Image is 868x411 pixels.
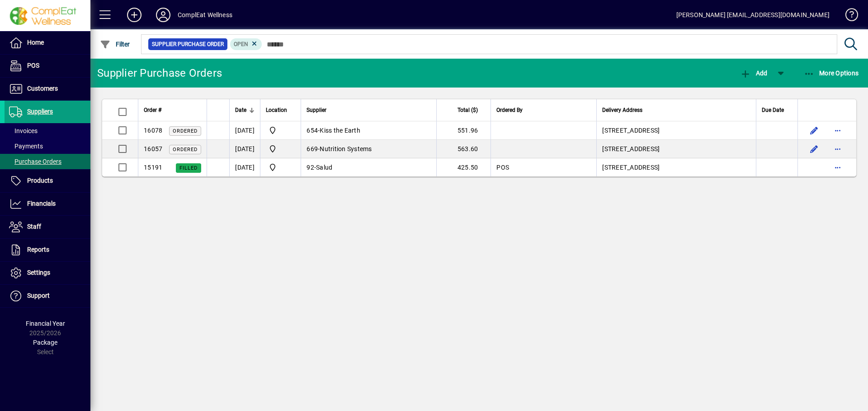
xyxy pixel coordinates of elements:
td: 563.60 [436,140,491,158]
span: Ordered [173,147,198,152]
td: [STREET_ADDRESS] [596,140,756,158]
span: Support [27,292,50,299]
div: Location [266,105,295,115]
span: Kiss the Earth [320,127,360,134]
a: POS [5,55,90,77]
div: Due Date [762,105,792,115]
span: POS [27,62,39,69]
span: Location [266,105,287,115]
span: Delivery Address [602,105,642,115]
td: [STREET_ADDRESS] [596,158,756,176]
span: More Options [804,69,859,77]
a: Knowledge Base [839,2,857,31]
div: Date [235,105,255,115]
td: 425.50 [436,158,491,176]
button: More options [830,160,845,175]
button: Add [738,65,769,81]
span: Package [33,339,57,346]
span: Customers [27,85,58,92]
div: ComplEat Wellness [178,8,232,22]
span: Filter [100,41,130,48]
span: 16057 [144,145,162,152]
td: - [301,121,436,140]
span: Invoices [9,127,38,134]
div: Supplier [307,105,431,115]
a: Staff [5,216,90,238]
span: Date [235,105,246,115]
a: Purchase Orders [5,154,90,169]
button: More options [830,142,845,156]
button: Add [120,7,149,23]
span: 15191 [144,164,162,171]
td: - [301,140,436,158]
td: - [301,158,436,176]
span: Financials [27,200,56,207]
span: ComplEat Wellness [266,125,295,136]
a: Support [5,285,90,307]
span: Salud [316,164,332,171]
span: Supplier Purchase Order [152,40,224,49]
a: Invoices [5,123,90,139]
mat-chip: Completion Status: Open [230,38,262,50]
span: 669 [307,145,318,152]
span: Payments [9,143,43,150]
td: [STREET_ADDRESS] [596,121,756,140]
td: [DATE] [229,140,260,158]
span: Financial Year [26,320,65,327]
span: Ordered [173,128,198,134]
a: Products [5,170,90,192]
a: Home [5,32,90,54]
span: Settings [27,269,50,276]
span: Nutrition Systems [320,145,372,152]
button: Profile [149,7,178,23]
div: [PERSON_NAME] [EMAIL_ADDRESS][DOMAIN_NAME] [676,8,830,22]
span: Total ($) [458,105,478,115]
button: More options [830,123,845,138]
span: Home [27,39,44,46]
div: Supplier Purchase Orders [97,66,222,80]
a: Payments [5,139,90,154]
span: Add [740,69,767,77]
span: Purchase Orders [9,158,61,165]
span: Products [27,177,53,184]
span: 654 [307,127,318,134]
td: [DATE] [229,121,260,140]
span: Open [234,41,248,47]
span: ComplEat Wellness [266,143,295,154]
button: More Options [802,65,861,81]
div: Total ($) [442,105,486,115]
span: Suppliers [27,108,53,115]
span: POS [496,164,509,171]
span: Staff [27,223,41,230]
span: Supplier [307,105,326,115]
span: 92 [307,164,314,171]
td: [DATE] [229,158,260,176]
div: Ordered By [496,105,591,115]
button: Edit [807,123,821,138]
a: Financials [5,193,90,215]
span: Order # [144,105,161,115]
span: Ordered By [496,105,523,115]
a: Customers [5,78,90,100]
span: 16078 [144,127,162,134]
span: ComplEat Wellness [266,162,295,173]
button: Filter [98,36,132,52]
div: Order # [144,105,201,115]
span: Filled [179,165,198,171]
a: Settings [5,262,90,284]
span: Reports [27,246,49,253]
button: Edit [807,142,821,156]
a: Reports [5,239,90,261]
span: Due Date [762,105,784,115]
td: 551.96 [436,121,491,140]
